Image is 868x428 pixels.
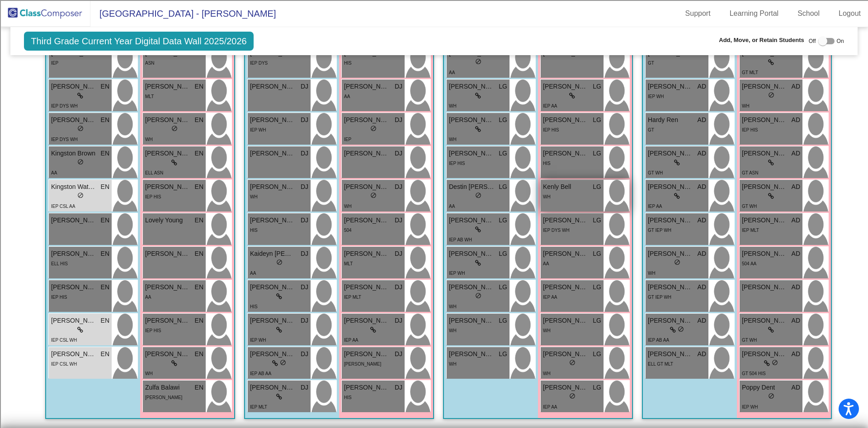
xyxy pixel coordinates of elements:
span: EN [101,149,109,158]
span: [PERSON_NAME] [543,383,588,392]
div: Move To ... [4,20,864,28]
span: [PERSON_NAME] [648,282,693,292]
div: CANCEL [4,233,864,241]
span: EN [195,383,203,392]
span: [PERSON_NAME] [449,115,494,125]
div: This outline has no content. Would you like to delete it? [4,192,864,200]
span: WH [449,103,457,108]
span: IEP AB AA [648,338,669,343]
span: EN [195,282,203,292]
span: [PERSON_NAME] [742,282,787,292]
span: [PERSON_NAME] [742,182,787,192]
span: [PERSON_NAME] [449,249,494,259]
span: EN [195,182,203,192]
span: AD [792,316,800,325]
span: GT ASN [742,170,759,175]
span: WH [449,137,457,142]
span: EN [101,216,109,225]
span: EN [101,249,109,259]
span: [PERSON_NAME] [344,182,389,192]
span: HIS [250,304,258,309]
span: LG [593,282,601,292]
span: Hardy Ren [648,115,693,125]
span: GT WH [742,338,757,343]
span: AD [698,216,706,225]
span: [PERSON_NAME] [51,216,96,225]
div: New source [4,249,864,257]
span: AA [51,170,57,175]
div: BOOK [4,265,864,273]
span: EN [195,82,203,91]
span: LG [499,115,507,125]
span: DJ [395,349,402,359]
span: DJ [395,82,402,91]
div: Add Outline Template [4,101,864,109]
span: IEP MLT [250,404,267,409]
span: [PERSON_NAME] [250,216,295,225]
span: do_not_disturb_alt [276,259,283,265]
span: [PERSON_NAME] [344,383,389,392]
span: [PERSON_NAME] [543,149,588,158]
span: IEP WH [742,404,758,409]
span: IEP HIS [145,328,161,333]
span: do_not_disturb_alt [475,58,481,65]
span: GT [648,127,654,132]
span: AD [792,349,800,359]
span: AD [792,216,800,225]
span: do_not_disturb_alt [171,125,178,132]
span: [PERSON_NAME] [449,149,494,158]
span: [PERSON_NAME] [145,395,182,400]
span: [PERSON_NAME] [344,249,389,259]
span: HIS [250,228,258,233]
span: EN [195,149,203,158]
span: IEP MLT [344,295,361,300]
span: AA [543,261,549,266]
span: AD [698,282,706,292]
span: IEP WH [250,338,266,343]
div: Rename [4,52,864,61]
span: IEP HIS [449,161,465,166]
div: Television/Radio [4,142,864,150]
span: [PERSON_NAME] [742,149,787,158]
span: HIS [344,61,352,66]
span: [PERSON_NAME] [449,82,494,91]
span: AD [792,115,800,125]
span: [PERSON_NAME] [145,349,190,359]
span: IEP AA [344,338,359,343]
span: [PERSON_NAME][GEOGRAPHIC_DATA] [543,349,588,359]
span: do_not_disturb_alt [77,125,84,132]
span: GT [648,61,654,66]
span: [PERSON_NAME] [742,316,787,325]
span: EN [195,216,203,225]
span: AD [698,149,706,158]
span: DJ [395,182,402,192]
span: LG [593,182,601,192]
span: Off [809,37,816,45]
span: IEP HIS [145,194,161,199]
div: Search for Source [4,109,864,118]
span: ELL ASN [145,170,163,175]
span: Third Grade Current Year Digital Data Wall 2025/2026 [24,32,253,51]
span: [PERSON_NAME] [51,115,96,125]
span: [PERSON_NAME] [51,82,96,91]
span: GT WH [742,204,757,209]
span: [PERSON_NAME] [51,249,96,259]
span: ELL GT MLT [648,362,673,367]
span: WH [145,371,153,376]
span: [PERSON_NAME] [51,282,96,292]
span: [PERSON_NAME] [145,316,190,325]
span: IEP MLT [742,228,759,233]
span: [PERSON_NAME] [449,216,494,225]
div: Home [4,225,864,233]
span: [PERSON_NAME] [543,115,588,125]
span: AA [449,70,455,75]
span: do_not_disturb_alt [77,192,84,198]
div: Options [4,36,864,44]
span: LG [499,316,507,325]
span: do_not_disturb_alt [768,92,774,98]
span: do_not_disturb_alt [569,393,576,399]
span: WH [344,204,352,209]
input: Search sources [4,298,84,307]
span: WH [145,137,153,142]
span: [PERSON_NAME] [648,82,693,91]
